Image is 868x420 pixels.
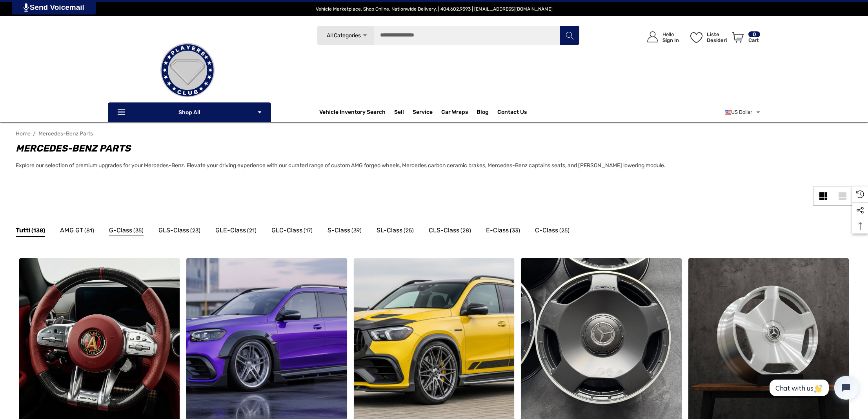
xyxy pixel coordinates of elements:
[326,32,360,39] span: All Categories
[559,226,570,236] span: (25)
[477,109,489,117] a: Blog
[38,130,93,137] a: Mercedes-Benz Parts
[247,226,257,236] span: (21)
[16,160,723,171] p: Explore our selection of premium upgrades for your Mercedes-Benz. Elevate your driving experience...
[725,104,761,120] a: Seleziona valuta: USD
[638,24,683,51] a: Accedi
[761,369,864,406] iframe: Tidio Chat
[354,258,515,419] a: Players Club GLE63 AMG Carbon Fiber Kit,Fascia di prezzo da $1,000.00 a $30,000.00
[647,31,658,42] svg: Icon User Account
[497,109,527,117] a: Contact Us
[535,225,570,238] a: Button Go To Sub Category C-Class
[109,225,132,236] span: G-Class
[317,26,374,45] a: All Categories Icon Arrow Down Icon Arrow Up
[813,186,833,206] a: Grid View
[328,225,350,236] span: S-Class
[362,33,368,38] svg: Icon Arrow Down
[748,37,760,43] p: Cart
[133,226,144,236] span: (35)
[441,104,477,120] a: Car Wraps
[377,225,402,236] span: SL-Class
[441,109,468,117] span: Car Wraps
[186,258,347,419] img: Players Club GLS63 AMG Carbon Fiber Kit X167
[707,31,728,43] p: Liste desideri
[394,109,404,117] span: Sell
[16,225,30,236] span: Tutti
[404,226,414,236] span: (25)
[535,225,558,236] span: C-Class
[271,225,313,238] a: Button Go To Sub Category GLC-Class
[257,110,262,115] svg: Icon Arrow Down
[304,226,313,236] span: (17)
[354,258,515,419] img: GLE63 AMG Carbon Fiber Body Kit
[377,225,414,238] a: Button Go To Sub Category SL-Class
[108,102,271,122] p: Shop All
[460,226,471,236] span: (28)
[190,226,200,236] span: (23)
[662,31,679,37] p: Hello
[84,226,94,236] span: (81)
[24,3,29,12] img: PjwhLS0gR2VuZXJhdG9yOiBHcmF2aXQuaW8gLS0+PHN2ZyB4bWxucz0iaHR0cDovL3d3dy53My5vcmcvMjAwMC9zdmciIHhtb...
[728,24,761,54] a: Carrello con 0 articoli
[31,226,45,236] span: (138)
[19,258,180,419] img: Atlanta United Mercedes-Benz AMG GT Carbon Fiber Steering Wheel
[732,32,744,43] svg: Review Your Cart
[690,32,702,43] svg: Liste desideri
[486,225,509,236] span: E-Class
[510,226,520,236] span: (33)
[16,127,852,141] nav: Breadcrumb
[748,31,760,37] p: 0
[148,31,227,110] img: Players Club | Cars For Sale
[116,108,128,117] svg: Icon Line
[833,186,852,206] a: List View
[688,258,849,419] a: Maybach S-Class W223 Forged Wheels,Fascia di prezzo da $5,500.00 a $9,000.00
[351,226,362,236] span: (39)
[60,225,94,238] a: Button Go To Sub Category AMG GT
[109,225,144,238] a: Button Go To Sub Category G-Class
[158,225,200,238] a: Button Go To Sub Category GLS-Class
[215,225,246,236] span: GLE-Class
[486,225,520,238] a: Button Go To Sub Category E-Class
[852,222,868,230] svg: Top
[16,130,31,137] a: Home
[16,141,723,155] h1: Mercedes-Benz Parts
[319,109,386,117] a: Vehicle Inventory Search
[271,225,302,236] span: GLC-Class
[413,109,433,117] a: Service
[856,206,864,214] svg: Social Media
[856,190,864,198] svg: Recently Viewed
[429,225,471,238] a: Button Go To Sub Category CLS-Class
[328,225,362,238] a: Button Go To Sub Category S-Class
[429,225,459,236] span: CLS-Class
[394,104,413,120] a: Sell
[60,225,83,236] span: AMG GT
[186,258,347,419] a: Players Club GLS63 AMG Carbon Fiber Kit,Fascia di prezzo da $1,000.00 a $30,000.00
[316,6,553,12] span: Vehicle Marketplace. Shop Online. Nationwide Delivery. | 404.602.9593 | [EMAIL_ADDRESS][DOMAIN_NAME]
[215,225,257,238] a: Button Go To Sub Category GLE-Class
[19,258,180,419] a: Mercedes-Benz AMG GT Carbon Fiber Steering Wheel,Fascia di prezzo da $2,500.00 a $3,500.00
[521,258,682,419] img: AMG Monoblock Wheels
[158,225,189,236] span: GLS-Class
[662,37,679,43] p: Sign In
[687,24,728,51] a: Liste desideri Liste desideri
[560,26,579,45] button: Cerca
[521,258,682,419] a: AMG Monoblock Wheels,Fascia di prezzo da $5,500.00 a $9,000.00
[688,258,849,419] img: Maybach S-Class W223 Forged Wheels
